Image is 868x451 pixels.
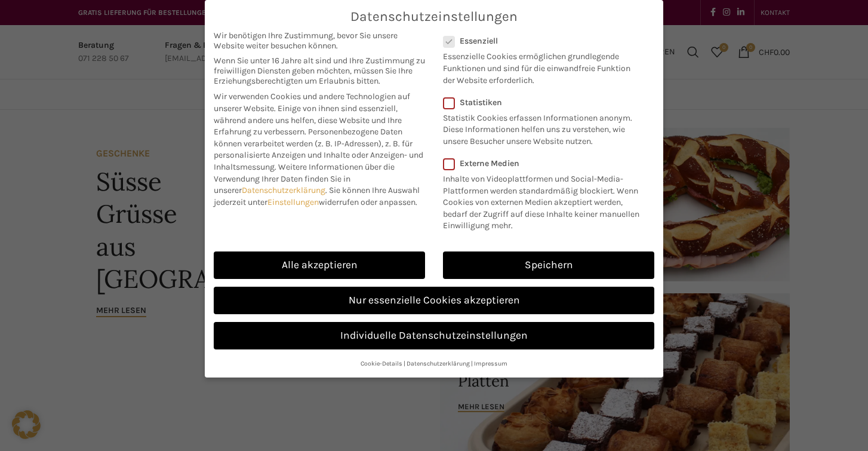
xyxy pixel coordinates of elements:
[214,91,410,137] span: Wir verwenden Cookies und andere Technologien auf unserer Website. Einige von ihnen sind essenzie...
[214,322,654,349] a: Individuelle Datenschutzeinstellungen
[474,360,507,367] a: Impressum
[443,108,639,148] p: Statistik Cookies erfassen Informationen anonym. Diese Informationen helfen uns zu verstehen, wie...
[361,360,402,367] a: Cookie-Details
[214,127,423,172] span: Personenbezogene Daten können verarbeitet werden (z. B. IP-Adressen), z. B. für personalisierte A...
[267,197,319,207] a: Einstellungen
[242,185,325,195] a: Datenschutzerklärung
[443,97,639,108] label: Statistiken
[443,36,639,46] label: Essenziell
[443,158,647,168] label: Externe Medien
[443,251,654,279] a: Speichern
[214,30,425,51] span: Wir benötigen Ihre Zustimmung, bevor Sie unsere Website weiter besuchen können.
[350,9,518,24] span: Datenschutzeinstellungen
[214,251,425,279] a: Alle akzeptieren
[214,162,395,195] span: Weitere Informationen über die Verwendung Ihrer Daten finden Sie in unserer .
[407,360,470,367] a: Datenschutzerklärung
[214,56,425,86] span: Wenn Sie unter 16 Jahre alt sind und Ihre Zustimmung zu freiwilligen Diensten geben möchten, müss...
[214,287,654,314] a: Nur essenzielle Cookies akzeptieren
[443,46,639,86] p: Essenzielle Cookies ermöglichen grundlegende Funktionen und sind für die einwandfreie Funktion de...
[443,168,647,232] p: Inhalte von Videoplattformen und Social-Media-Plattformen werden standardmäßig blockiert. Wenn Co...
[214,185,420,207] span: Sie können Ihre Auswahl jederzeit unter widerrufen oder anpassen.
